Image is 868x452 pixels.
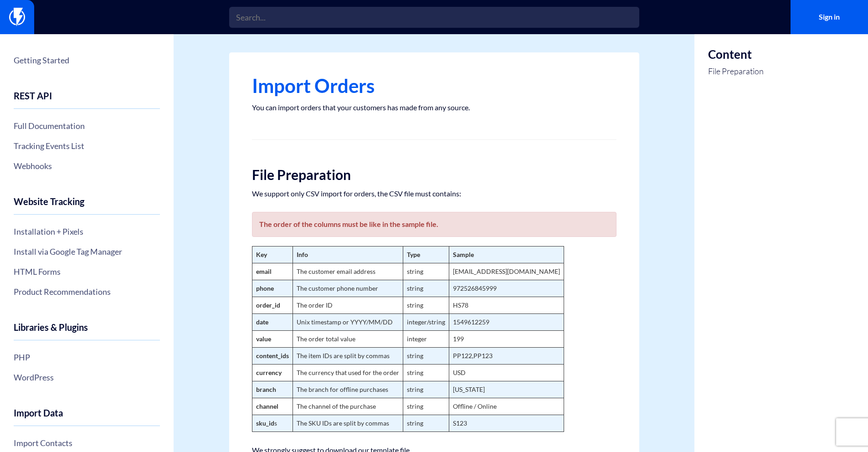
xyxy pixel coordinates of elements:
[256,402,278,410] strong: channel
[297,251,308,258] strong: Info
[293,398,403,415] td: The channel of the purchase
[708,48,764,61] h3: Content
[14,284,160,299] a: Product Recommendations
[293,297,403,314] td: The order ID
[14,118,160,134] a: Full Documentation
[293,331,403,348] td: The order total value
[14,370,160,385] a: WordPress
[449,415,564,432] td: S123
[449,381,564,398] td: [US_STATE]
[293,365,403,381] td: The currency that used for the order
[403,297,449,314] td: string
[14,435,160,451] a: Import Contacts
[256,284,274,292] strong: phone
[256,251,267,258] strong: Key
[403,381,449,398] td: string
[14,138,160,154] a: Tracking Events List
[449,365,564,381] td: USD
[256,318,268,326] strong: date
[449,263,564,280] td: [EMAIL_ADDRESS][DOMAIN_NAME]
[708,66,764,77] a: File Preparation
[256,335,271,343] strong: value
[259,220,438,228] b: The order of the columns must be like in the sample file.
[449,331,564,348] td: 199
[449,314,564,331] td: 1549612259
[293,314,403,331] td: Unix timestamp or YYYY/MM/DD
[293,348,403,365] td: The item IDs are split by commas
[293,415,403,432] td: The SKU IDs are split by commas
[14,322,160,340] h4: Libraries & Plugins
[229,7,639,28] input: Search...
[252,189,616,198] p: We support only CSV import for orders, the CSV file must contains:
[293,263,403,280] td: The customer email address
[14,264,160,279] a: HTML Forms
[14,158,160,174] a: Webhooks
[256,352,289,360] strong: content_ids
[403,415,449,432] td: string
[449,280,564,297] td: 972526845999
[449,297,564,314] td: HS78
[256,385,276,393] strong: branch
[403,398,449,415] td: string
[449,398,564,415] td: Offline / Online
[403,331,449,348] td: integer
[407,251,420,258] strong: Type
[14,408,160,426] h4: Import Data
[449,348,564,365] td: PP122,PP123
[14,91,160,109] h4: REST API
[252,103,616,112] p: You can import orders that your customers has made from any source.
[453,251,474,258] strong: Sample
[14,52,160,68] a: Getting Started
[256,369,282,376] strong: currency
[293,280,403,297] td: The customer phone number
[403,263,449,280] td: string
[403,365,449,381] td: string
[252,75,616,96] h1: Import Orders
[256,267,272,275] strong: email
[256,419,274,427] strong: sku_id
[252,415,293,432] td: s
[256,301,280,309] strong: order_id
[14,349,160,365] a: PHP
[293,381,403,398] td: The branch for offline purchases
[14,196,160,215] h4: Website Tracking
[403,348,449,365] td: string
[252,167,616,182] h2: File Preparation
[403,314,449,331] td: integer/string
[14,224,160,239] a: Installation + Pixels
[14,244,160,259] a: Install via Google Tag Manager
[403,280,449,297] td: string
